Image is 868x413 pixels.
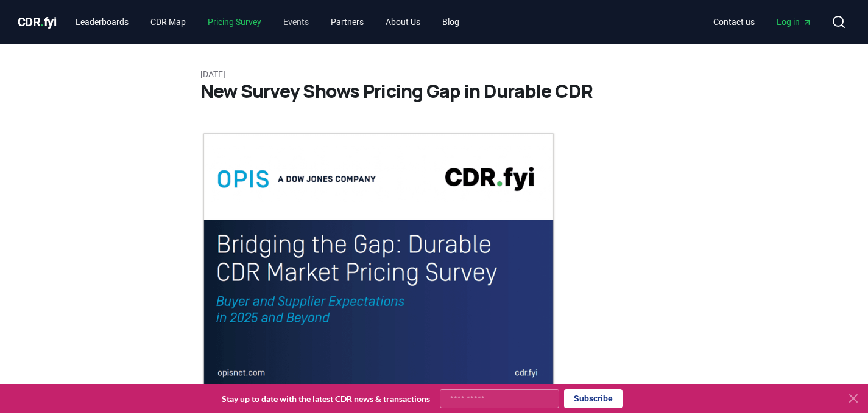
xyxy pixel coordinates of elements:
span: CDR fyi [18,15,57,29]
a: Contact us [704,11,764,33]
h1: New Survey Shows Pricing Gap in Durable CDR [200,80,668,102]
a: CDR Map [141,11,196,33]
a: Leaderboards [66,11,138,33]
span: . [40,15,44,29]
img: blog post image [200,131,557,398]
a: Blog [432,11,469,33]
p: [DATE] [200,68,668,80]
a: CDR.fyi [18,13,57,30]
nav: Main [66,11,469,33]
a: Partners [321,11,373,33]
a: Events [273,11,319,33]
span: Log in [777,16,812,28]
a: Pricing Survey [198,11,271,33]
a: Log in [767,11,822,33]
a: About Us [376,11,430,33]
nav: Main [704,11,822,33]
